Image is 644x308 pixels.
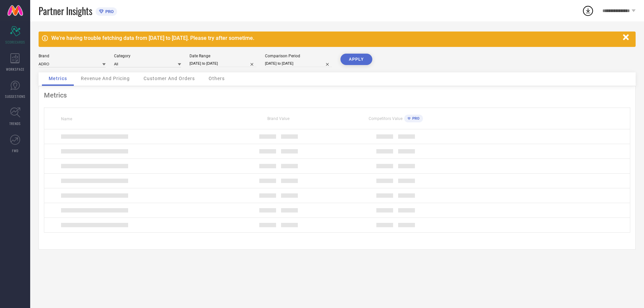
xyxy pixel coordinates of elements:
span: Partner Insights [39,4,92,18]
span: WORKSPACE [6,67,24,72]
span: Revenue And Pricing [81,76,130,81]
div: Date Range [190,54,257,58]
span: Brand Value [267,116,289,121]
div: Category [114,54,181,58]
span: SUGGESTIONS [5,94,25,99]
span: SCORECARDS [5,40,25,45]
div: Brand [39,54,106,58]
span: Name [61,117,72,121]
button: APPLY [340,54,372,65]
span: Customer And Orders [144,76,195,81]
span: TRENDS [9,121,21,126]
input: Select date range [190,60,257,67]
span: PRO [104,9,114,14]
span: Competitors Value [369,116,402,121]
span: FWD [12,148,18,153]
input: Select comparison period [265,60,332,67]
span: Others [209,76,225,81]
div: We're having trouble fetching data from [DATE] to [DATE]. Please try after sometime. [51,35,620,41]
span: Metrics [49,76,67,81]
div: Metrics [44,91,630,99]
div: Comparison Period [265,54,332,58]
div: Open download list [582,5,594,17]
span: PRO [411,116,420,121]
